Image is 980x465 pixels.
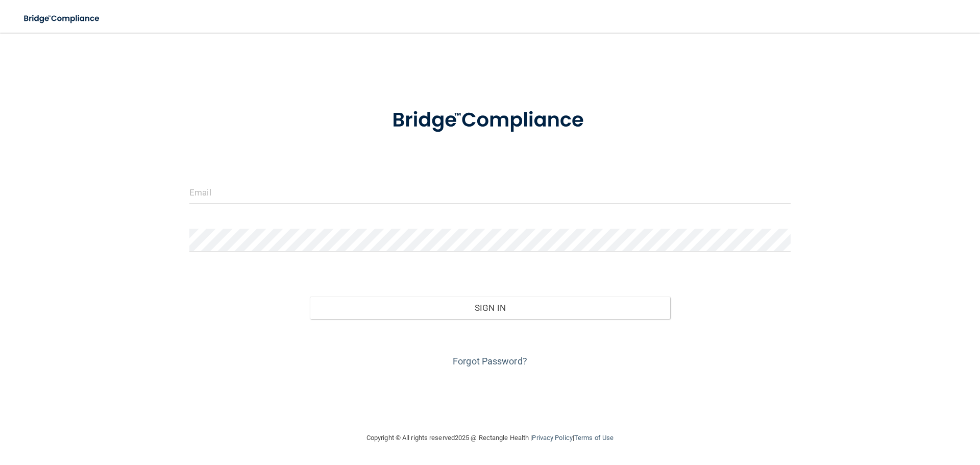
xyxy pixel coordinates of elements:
[310,297,671,319] button: Sign In
[15,8,109,29] img: bridge_compliance_login_screen.278c3ca4.svg
[453,356,527,366] a: Forgot Password?
[532,434,572,442] a: Privacy Policy
[189,181,791,204] input: Email
[574,434,614,442] a: Terms of Use
[371,94,609,147] img: bridge_compliance_login_screen.278c3ca4.svg
[304,422,676,454] div: Copyright © All rights reserved 2025 @ Rectangle Health | |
